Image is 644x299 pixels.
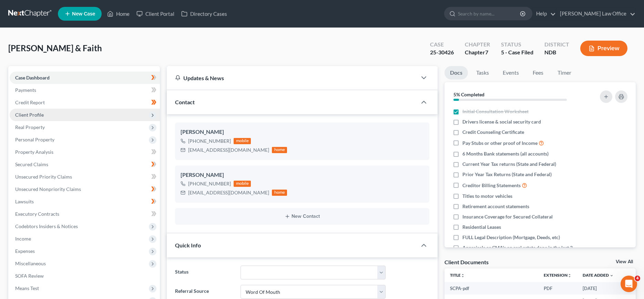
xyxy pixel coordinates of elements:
div: NDB [544,49,569,56]
div: Status [501,41,533,49]
a: [PERSON_NAME] Law Office [556,8,635,20]
span: Lawsuits [15,199,34,204]
td: PDF [538,282,577,295]
button: New Contact [181,214,423,219]
span: Personal Property [15,137,54,142]
span: SOFA Review [15,273,44,279]
a: Lawsuits [10,195,160,208]
span: Unsecured Nonpriority Claims [15,186,81,192]
a: Events [497,66,524,79]
div: 25-30426 [430,49,454,56]
span: Residential Leases [462,224,501,231]
div: [PERSON_NAME] [181,128,423,136]
a: Docs [444,66,468,79]
a: Help [533,8,556,20]
span: Credit Report [15,99,45,105]
div: Client Documents [444,258,489,266]
a: SOFA Review [10,270,160,282]
span: Real Property [15,124,45,130]
a: Secured Claims [10,158,160,171]
strong: 5% Completed [453,92,484,97]
a: Tasks [471,66,494,79]
div: [PHONE_NUMBER] [188,180,231,187]
a: Timer [552,66,577,79]
i: unfold_more [568,274,572,278]
span: Executory Contracts [15,211,59,217]
span: Retirement account statements [462,203,529,210]
span: Titles to motor vehicles [462,193,512,200]
div: home [272,147,287,153]
div: [PHONE_NUMBER] [188,138,231,145]
span: Insurance Coverage for Secured Collateral [462,213,553,220]
span: Appraisals or CMA's on real estate done in the last 3 years OR required by attorney [462,244,582,258]
button: Preview [580,41,627,56]
a: Extensionunfold_more [544,273,572,278]
td: [DATE] [577,282,619,295]
div: Chapter [465,41,490,49]
div: home [272,190,287,196]
i: unfold_more [461,274,465,278]
div: [EMAIL_ADDRESS][DOMAIN_NAME] [188,189,269,196]
div: [PERSON_NAME] [181,171,423,179]
span: Quick Info [175,242,201,248]
span: Payments [15,87,36,93]
span: Current Year Tax returns (State and Federal) [462,161,556,168]
span: Creditor Billing Statements [462,182,521,189]
span: 6 Months Bank statements (all accounts) [462,150,549,157]
a: Home [104,8,133,20]
a: Date Added expand_more [583,273,614,278]
a: Property Analysis [10,146,160,158]
div: [EMAIL_ADDRESS][DOMAIN_NAME] [188,147,269,153]
a: Client Portal [133,8,178,20]
span: Credit Counseling Certificate [462,129,524,136]
iframe: Intercom live chat [621,276,637,292]
a: Payments [10,84,160,96]
span: 7 [485,49,488,55]
div: mobile [234,181,251,187]
div: mobile [234,138,251,144]
span: 4 [635,276,640,281]
span: Means Test [15,285,39,291]
i: expand_more [610,274,614,278]
a: Unsecured Priority Claims [10,171,160,183]
a: Executory Contracts [10,208,160,220]
a: Credit Report [10,96,160,109]
div: 5 - Case Filed [501,49,533,56]
a: Unsecured Nonpriority Claims [10,183,160,195]
div: Case [430,41,454,49]
span: New Case [72,11,95,17]
div: Chapter [465,49,490,56]
div: Updates & News [175,74,408,82]
label: Status [172,266,237,279]
a: Directory Cases [178,8,231,20]
span: Client Profile [15,112,44,118]
span: Property Analysis [15,149,53,155]
a: Fees [527,66,549,79]
span: FULL Legal Description (Mortgage, Deeds, etc) [462,234,560,241]
td: SCPA-pdf [444,282,538,295]
a: Case Dashboard [10,72,160,84]
a: View All [616,259,633,264]
span: Prior Year Tax Returns (State and Federal) [462,171,552,178]
span: [PERSON_NAME] & Faith [8,43,102,53]
a: Titleunfold_more [450,273,465,278]
input: Search by name... [458,7,521,20]
span: Contact [175,99,195,105]
span: Case Dashboard [15,75,50,81]
span: Pay Stubs or other proof of Income [462,140,538,147]
label: Referral Source [172,285,237,299]
span: Secured Claims [15,161,48,167]
span: Expenses [15,248,35,254]
span: Drivers license & social security card [462,118,541,125]
span: Unsecured Priority Claims [15,174,72,180]
span: Miscellaneous [15,260,46,266]
span: Codebtors Insiders & Notices [15,223,78,229]
span: Income [15,236,31,242]
div: District [544,41,569,49]
span: Initial Consultation Worksheet [462,108,529,115]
